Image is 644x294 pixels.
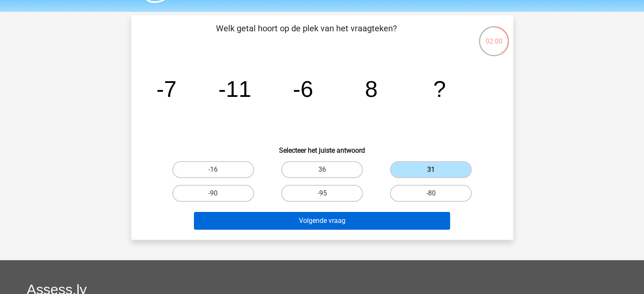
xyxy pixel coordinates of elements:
[281,161,363,178] label: 36
[156,76,177,102] tspan: -7
[145,22,468,47] p: Welk getal hoort op de plek van het vraagteken?
[390,161,472,178] label: 31
[478,25,510,47] div: 02:00
[194,212,450,230] button: Volgende vraag
[218,76,251,102] tspan: -11
[293,76,313,102] tspan: -6
[172,161,254,178] label: -16
[365,76,377,102] tspan: 8
[145,140,500,154] h6: Selecteer het juiste antwoord
[172,185,254,202] label: -90
[390,185,472,202] label: -80
[281,185,363,202] label: -95
[433,76,446,102] tspan: ?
